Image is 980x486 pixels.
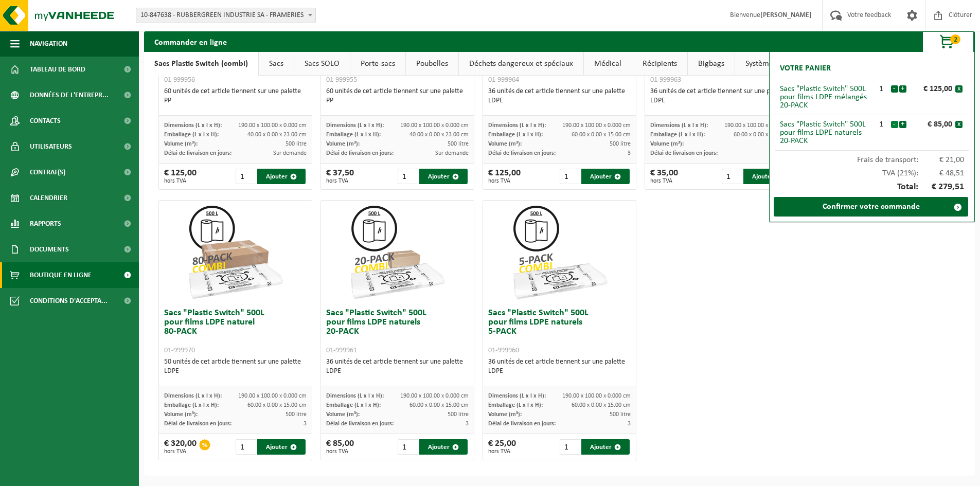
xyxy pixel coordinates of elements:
span: 01-999961 [326,347,357,354]
span: 10-847638 - RUBBERGREEN INDUSTRIE SA - FRAMERIES [136,8,315,23]
span: 190.00 x 100.00 x 0.000 cm [400,393,469,399]
span: 40.00 x 0.00 x 23.00 cm [409,132,469,138]
span: Données de l'entrepr... [30,82,109,108]
span: 60.00 x 0.00 x 15.00 cm [572,402,631,408]
span: Volume (m³): [488,411,522,418]
div: 36 unités de cet article tiennent sur une palette [488,357,631,376]
a: Sacs SOLO [294,52,350,76]
span: Sur demande [273,150,307,156]
h3: Sacs "Plastic Switch" 500L pour films LDPE naturels 20-PACK [326,309,469,355]
span: Documents [30,237,69,262]
span: 190.00 x 100.00 x 0.000 cm [400,122,469,129]
div: Sacs "Plastic Switch" 500L pour films LDPE mélangés 20-PACK [780,85,872,110]
button: x [955,85,963,93]
h3: Sacs "Plastic Switch" 500L pour films LDPE naturel 80-PACK [164,309,307,355]
span: 500 litre [286,411,307,418]
span: Tableau de bord [30,57,85,82]
div: Frais de transport: [775,151,969,164]
button: Ajouter [257,169,306,184]
span: Contrat(s) [30,159,65,185]
span: Dimensions (L x l x H): [488,393,546,399]
div: LDPE [326,367,469,376]
span: 190.00 x 100.00 x 0.000 cm [562,122,631,129]
span: 2 [950,34,960,44]
span: Délai de livraison en jours: [164,150,231,156]
span: Dimensions (L x l x H): [164,393,222,399]
span: 3 [628,421,631,427]
span: Calendrier [30,185,67,211]
img: 01-999970 [184,201,287,303]
h2: Votre panier [775,57,836,80]
div: € 85,00 [326,439,354,455]
div: 36 unités de cet article tiennent sur une palette [488,87,631,105]
span: Délai de livraison en jours: [164,421,231,427]
button: Ajouter [257,439,306,455]
span: Rapports [30,211,61,237]
span: Délai de livraison en jours: [488,150,556,156]
input: 1 [398,439,419,455]
div: Total: [775,177,969,197]
div: Sacs "Plastic Switch" 500L pour films LDPE naturels 20-PACK [780,120,872,145]
span: 01-999963 [650,76,681,84]
h2: Commander en ligne [144,31,237,51]
span: Volume (m³): [326,411,360,418]
span: 500 litre [610,141,631,147]
img: 01-999960 [508,201,611,303]
span: 500 litre [610,411,631,418]
span: 3 [466,421,469,427]
span: Emballage (L x l x H): [326,402,381,408]
span: 60.00 x 0.00 x 15.00 cm [247,402,307,408]
span: 40.00 x 0.00 x 23.00 cm [247,132,307,138]
img: 01-999961 [346,201,449,303]
a: Sacs Plastic Switch (combi) [144,52,258,76]
span: 3 [628,150,631,156]
span: € 21,00 [918,156,965,164]
div: LDPE [488,367,631,376]
span: 190.00 x 100.00 x 0.000 cm [238,393,307,399]
a: Médical [584,52,632,76]
span: 01-999956 [164,76,195,84]
button: - [891,85,898,93]
span: Volume (m³): [164,141,198,147]
a: Déchets dangereux et spéciaux [459,52,583,76]
span: Volume (m³): [650,141,684,147]
div: LDPE [488,96,631,105]
div: 36 unités de cet article tiennent sur une palette [650,87,793,105]
a: Confirmer votre commande [774,197,968,217]
a: Systèmes auto-basculants [735,52,841,76]
input: 1 [722,169,743,184]
span: 500 litre [448,141,469,147]
div: € 85,00 [909,120,955,129]
span: Emballage (L x l x H): [488,132,543,138]
span: 01-999955 [326,76,357,84]
span: Emballage (L x l x H): [164,132,219,138]
button: - [891,121,898,128]
span: Dimensions (L x l x H): [650,122,708,129]
button: Ajouter [581,169,630,184]
span: Contacts [30,108,61,134]
button: + [899,85,906,93]
span: Navigation [30,31,67,57]
span: Délai de livraison en jours: [326,150,394,156]
span: hors TVA [488,178,521,184]
span: 190.00 x 100.00 x 0.000 cm [238,122,307,129]
a: Sacs [259,52,294,76]
span: 01-999964 [488,76,519,84]
span: Utilisateurs [30,134,72,159]
span: 60.00 x 0.00 x 15.00 cm [409,402,469,408]
span: 60.00 x 0.00 x 15.00 cm [734,132,793,138]
input: 1 [560,169,581,184]
div: 60 unités de cet article tiennent sur une palette [164,87,307,105]
div: € 125,00 [164,169,197,184]
button: Ajouter [581,439,630,455]
span: Emballage (L x l x H): [488,402,543,408]
button: x [955,121,963,128]
span: Conditions d'accepta... [30,288,108,314]
input: 1 [398,169,419,184]
div: 1 [872,85,890,93]
span: Boutique en ligne [30,262,92,288]
div: PP [326,96,469,105]
span: € 279,51 [918,183,965,192]
span: Délai de livraison en jours: [326,421,394,427]
div: € 320,00 [164,439,197,455]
